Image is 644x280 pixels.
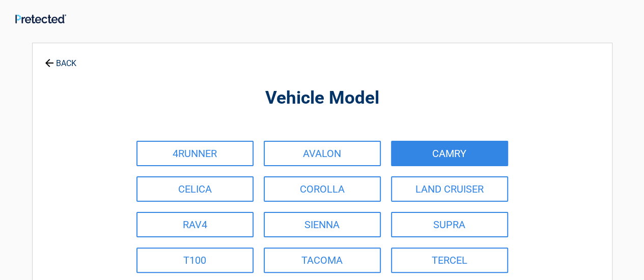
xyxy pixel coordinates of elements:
[136,141,254,166] a: 4RUNNER
[391,212,508,237] a: SUPRA
[264,212,381,237] a: SIENNA
[391,176,508,202] a: LAND CRUISER
[89,86,556,110] h2: Vehicle Model
[136,212,254,237] a: RAV4
[264,247,381,273] a: TACOMA
[136,247,254,273] a: T100
[15,14,66,23] img: Main Logo
[264,176,381,202] a: COROLLA
[264,141,381,166] a: AVALON
[43,50,78,68] a: BACK
[391,247,508,273] a: TERCEL
[136,176,254,202] a: CELICA
[391,141,508,166] a: CAMRY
